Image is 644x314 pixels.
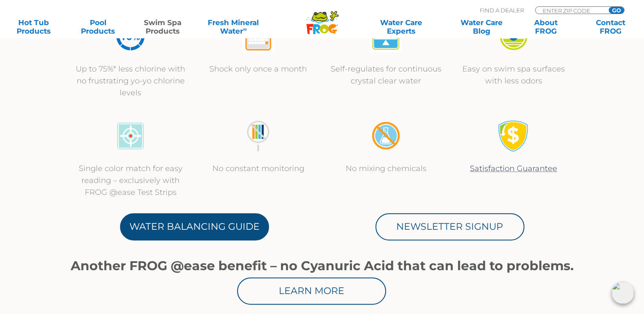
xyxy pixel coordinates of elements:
[456,18,507,35] a: Water CareBlog
[137,18,188,35] a: Swim SpaProducts
[9,18,59,35] a: Hot TubProducts
[609,7,624,14] input: GO
[612,282,634,304] img: openIcon
[67,259,578,273] h1: Another FROG @ease benefit – no Cyanuric Acid that can lead to problems.
[585,18,635,35] a: ContactFROG
[73,18,123,35] a: PoolProducts
[242,120,274,152] img: no-constant-monitoring1
[120,213,269,240] a: Water Balancing Guide
[361,18,442,35] a: Water CareExperts
[114,120,146,152] img: icon-atease-color-match
[237,277,386,305] a: Learn More
[203,63,314,75] p: Shock only once a month
[375,213,524,240] a: Newsletter Signup
[542,7,599,14] input: Zip Code Form
[331,63,441,87] p: Self-regulates for continuous crystal clear water
[458,63,569,87] p: Easy on swim spa surfaces with less odors
[470,164,557,173] a: Satisfaction Guarantee
[498,120,530,152] img: Satisfaction Guarantee Icon
[75,63,186,99] p: Up to 75%* less chlorine with no frustrating yo-yo chlorine levels
[521,18,571,35] a: AboutFROG
[243,26,247,32] sup: ∞
[75,163,186,198] p: Single color match for easy reading – exclusively with FROG @ease Test Strips
[370,120,402,152] img: no-mixing1
[203,163,314,174] p: No constant monitoring
[331,163,441,174] p: No mixing chemicals
[480,6,524,14] p: Find A Dealer
[202,18,265,35] a: Fresh MineralWater∞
